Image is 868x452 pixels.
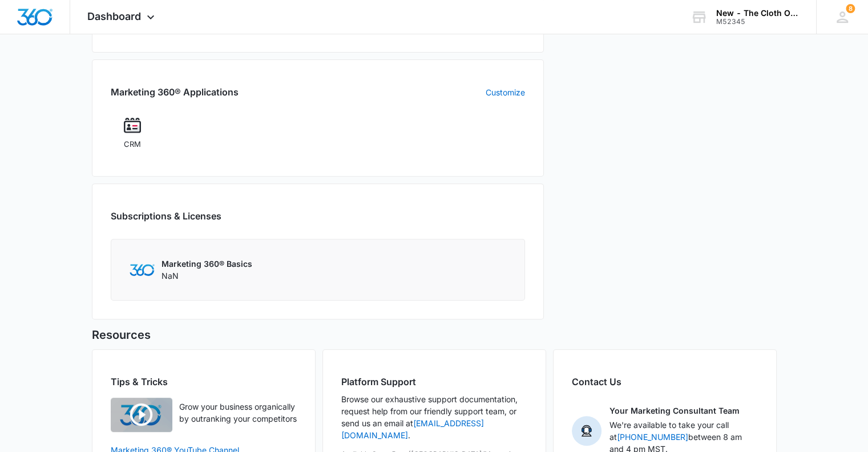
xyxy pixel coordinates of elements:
p: Marketing 360® Basics [162,258,252,270]
div: account name [716,9,800,18]
h2: Contact Us [572,375,758,389]
a: Customize [486,86,525,98]
h2: Platform Support [341,375,527,389]
h2: Subscriptions & Licenses [111,209,221,223]
div: NaN [162,258,252,282]
a: [PHONE_NUMBER] [617,432,688,442]
div: notifications count [846,4,855,13]
span: Dashboard [87,10,141,22]
p: Browse our exhaustive support documentation, request help from our friendly support team, or send... [341,393,527,441]
img: Marketing 360 Logo [130,264,155,276]
p: Grow your business organically by outranking your competitors [179,401,297,425]
div: account id [716,18,800,26]
span: CRM [124,139,141,150]
p: Your Marketing Consultant Team [609,405,740,417]
img: Your Marketing Consultant Team [572,416,601,446]
a: CRM [111,117,155,158]
h2: Marketing 360® Applications [111,85,239,99]
span: 8 [846,4,855,13]
h5: Resources [92,326,777,343]
img: Quick Overview Video [111,398,172,432]
h2: Tips & Tricks [111,375,297,389]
